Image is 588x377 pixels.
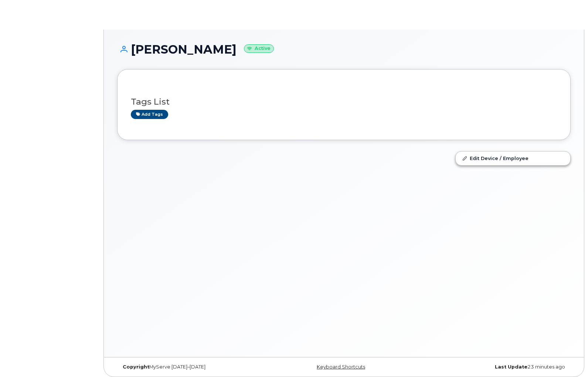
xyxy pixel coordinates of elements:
[117,43,571,56] h1: [PERSON_NAME]
[131,110,168,119] a: Add tags
[495,364,527,370] strong: Last Update
[419,364,571,370] div: 23 minutes ago
[244,44,274,53] small: Active
[117,364,268,370] div: MyServe [DATE]–[DATE]
[456,152,570,165] a: Edit Device / Employee
[131,97,557,106] h3: Tags List
[123,364,149,370] strong: Copyright
[317,364,365,370] a: Keyboard Shortcuts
